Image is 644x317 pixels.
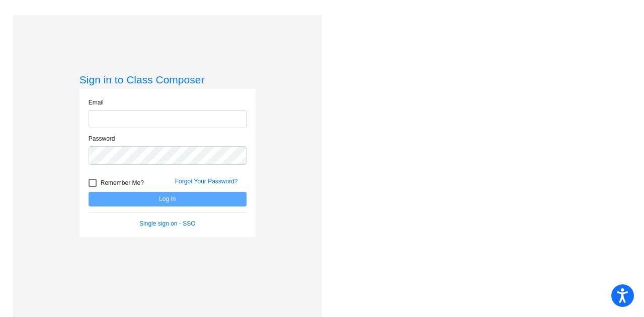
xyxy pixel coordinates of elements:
[89,134,115,143] label: Password
[89,98,104,107] label: Email
[89,192,247,206] button: Log In
[175,178,238,185] a: Forgot Your Password?
[79,73,256,86] h3: Sign in to Class Composer
[101,177,144,189] span: Remember Me?
[139,220,195,227] a: Single sign on - SSO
